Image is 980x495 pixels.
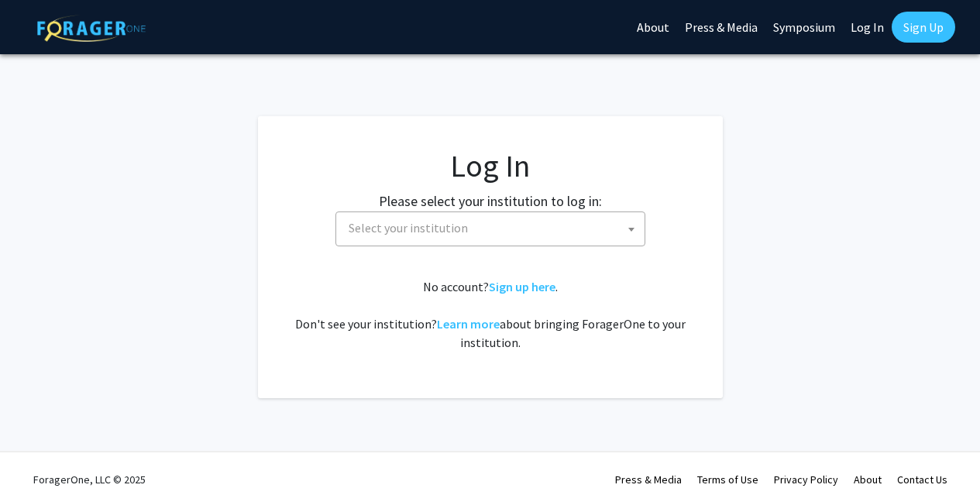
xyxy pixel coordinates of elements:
a: About [854,473,882,486]
label: Please select your institution to log in: [379,191,602,211]
span: Select your institution [349,220,468,235]
div: No account? . Don't see your institution? about bringing ForagerOne to your institution. [289,277,692,352]
h1: Log In [289,147,692,184]
a: Press & Media [615,473,682,486]
img: ForagerOne Logo [37,15,146,42]
span: Select your institution [335,211,645,246]
a: Sign up here [489,279,555,294]
a: Learn more about bringing ForagerOne to your institution [437,316,500,332]
a: Terms of Use [697,473,758,486]
a: Sign Up [892,12,955,43]
span: Select your institution [342,212,645,244]
a: Privacy Policy [774,473,838,486]
a: Contact Us [897,473,947,486]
